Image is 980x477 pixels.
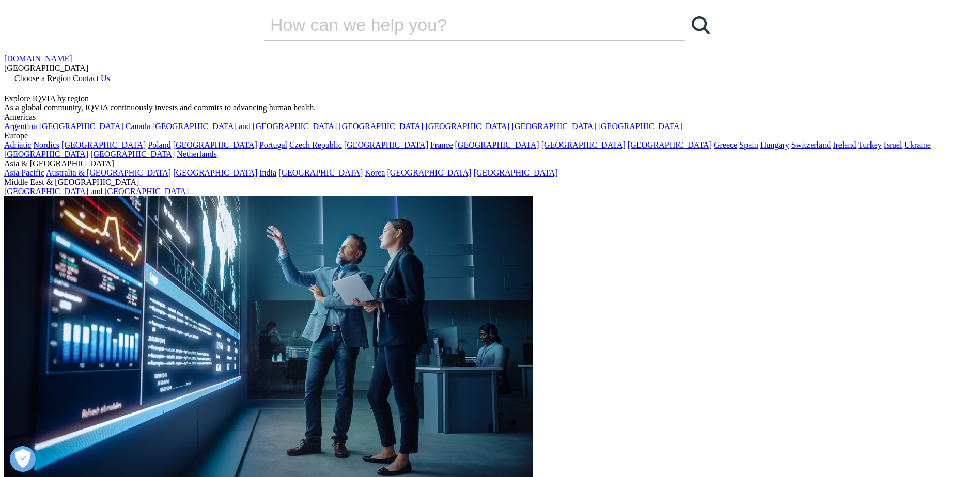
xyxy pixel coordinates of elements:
[152,122,337,131] a: [GEOGRAPHIC_DATA] and [GEOGRAPHIC_DATA]
[4,113,976,122] div: Americas
[289,140,342,149] a: Czech Republic
[833,140,856,149] a: Ireland
[173,168,257,177] a: [GEOGRAPHIC_DATA]
[173,140,257,149] a: [GEOGRAPHIC_DATA]
[4,140,31,149] a: Adriatic
[4,187,189,196] a: [GEOGRAPHIC_DATA] and [GEOGRAPHIC_DATA]
[33,140,59,149] a: Nordics
[455,140,539,149] a: [GEOGRAPHIC_DATA]
[344,140,428,149] a: [GEOGRAPHIC_DATA]
[791,140,831,149] a: Switzerland
[760,140,789,149] a: Hungary
[4,103,976,113] div: As a global community, IQVIA continuously invests and commits to advancing human health.
[259,168,276,177] a: India
[46,168,171,177] a: Australia & [GEOGRAPHIC_DATA]
[4,168,44,177] a: Asia Pacific
[387,168,471,177] a: [GEOGRAPHIC_DATA]
[39,122,123,131] a: [GEOGRAPHIC_DATA]
[692,16,710,34] svg: Search
[4,94,976,103] div: Explore IQVIA by region
[259,140,287,149] a: Portugal
[4,54,72,63] a: [DOMAIN_NAME]
[858,140,882,149] a: Turkey
[264,9,656,40] input: Suchen
[4,122,37,131] a: Argentina
[541,140,626,149] a: [GEOGRAPHIC_DATA]
[10,446,36,472] button: Präferenzen öffnen
[278,168,363,177] a: [GEOGRAPHIC_DATA]
[714,140,737,149] a: Greece
[4,150,88,158] a: [GEOGRAPHIC_DATA]
[61,140,146,149] a: [GEOGRAPHIC_DATA]
[177,150,216,158] a: Netherlands
[598,122,682,131] a: [GEOGRAPHIC_DATA]
[148,140,170,149] a: Poland
[4,63,976,73] div: [GEOGRAPHIC_DATA]
[512,122,596,131] a: [GEOGRAPHIC_DATA]
[628,140,712,149] a: [GEOGRAPHIC_DATA]
[904,140,931,149] a: Ukraine
[474,168,558,177] a: [GEOGRAPHIC_DATA]
[739,140,758,149] a: Spain
[73,74,110,83] a: Contact Us
[126,122,150,131] a: Canada
[90,150,175,158] a: [GEOGRAPHIC_DATA]
[430,140,453,149] a: France
[365,168,385,177] a: Korea
[339,122,423,131] a: [GEOGRAPHIC_DATA]
[4,131,976,140] div: Europe
[884,140,903,149] a: Israel
[14,74,71,83] span: Choose a Region
[425,122,509,131] a: [GEOGRAPHIC_DATA]
[4,178,976,187] div: Middle East & [GEOGRAPHIC_DATA]
[685,9,716,40] a: Suchen
[4,159,976,168] div: Asia & [GEOGRAPHIC_DATA]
